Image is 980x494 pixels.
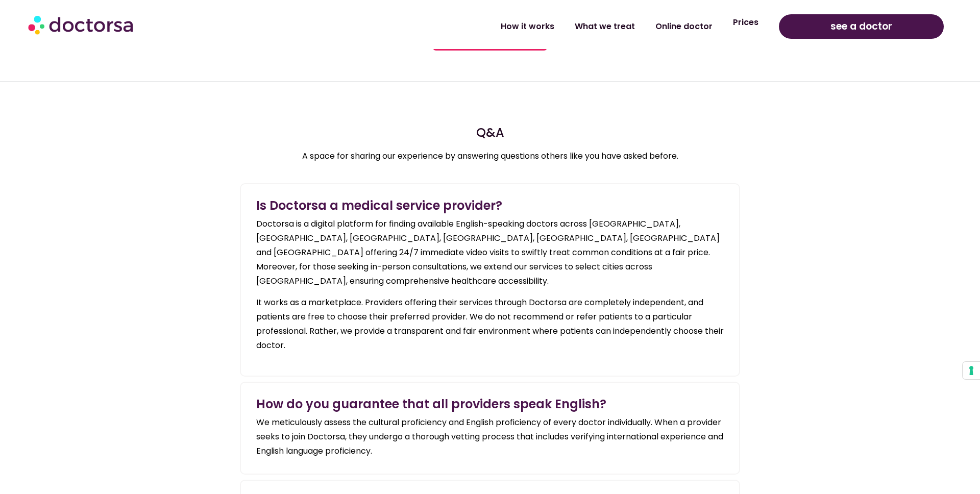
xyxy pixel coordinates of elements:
[723,11,769,34] a: Prices
[256,311,724,351] span: e do not recommend or refer patients to a particular professional. Rather, we provide a transpare...
[256,398,724,410] h4: How do you guarantee that all providers speak English?
[256,295,724,353] p: It works as a marketplace. Providers offering their services through Doctorsa are completely inde...
[830,18,892,35] span: see a doctor
[256,200,724,212] h4: Is Doctorsa a medical service provider?
[491,15,565,38] a: How it works
[256,415,724,458] div: We meticulously assess the cultural proficiency and English proficiency of every doctor individua...
[240,127,740,139] h4: Q&A
[240,149,740,163] p: A space for sharing our experience by answering questions others like you have asked before.
[963,362,980,379] button: Your consent preferences for tracking technologies
[565,15,645,38] a: What we treat
[253,15,769,38] nav: Menu
[779,14,944,39] a: see a doctor
[645,15,723,38] a: Online doctor
[256,218,720,287] span: Doctorsa is a digital platform for finding available English-speaking doctors across [GEOGRAPHIC_...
